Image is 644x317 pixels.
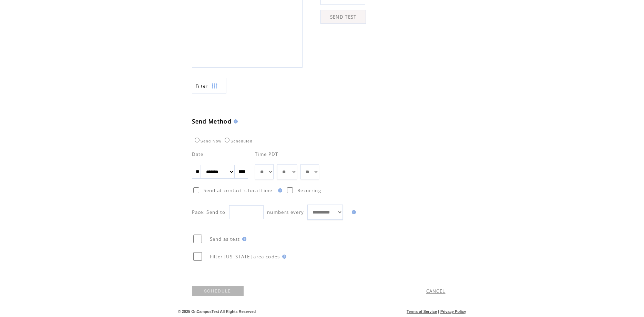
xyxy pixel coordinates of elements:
[210,236,240,242] span: Send as test
[192,118,232,125] span: Send Method
[320,10,366,24] a: SEND TEST
[193,139,222,143] label: Send Now
[196,83,208,89] span: Show filters
[178,309,256,314] span: © 2025 OnCampusText All Rights Reserved
[204,187,273,194] span: Send at contact`s local time
[267,209,304,215] span: numbers every
[407,309,437,314] a: Terms of Service
[210,254,280,260] span: Filter [US_STATE] area codes
[440,309,466,314] a: Privacy Policy
[280,255,286,259] img: help.gif
[350,210,356,214] img: help.gif
[225,138,229,142] input: Scheduled
[192,286,244,296] a: SCHEDULE
[276,188,282,192] img: help.gif
[192,209,226,215] span: Pace: Send to
[212,78,218,94] img: filters.png
[192,78,226,93] a: Filter
[438,309,439,314] span: |
[192,151,204,157] span: Date
[297,187,321,194] span: Recurring
[240,237,246,241] img: help.gif
[223,139,253,143] label: Scheduled
[426,288,446,294] a: CANCEL
[232,119,238,123] img: help.gif
[195,138,200,142] input: Send Now
[255,151,278,157] span: Time PDT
